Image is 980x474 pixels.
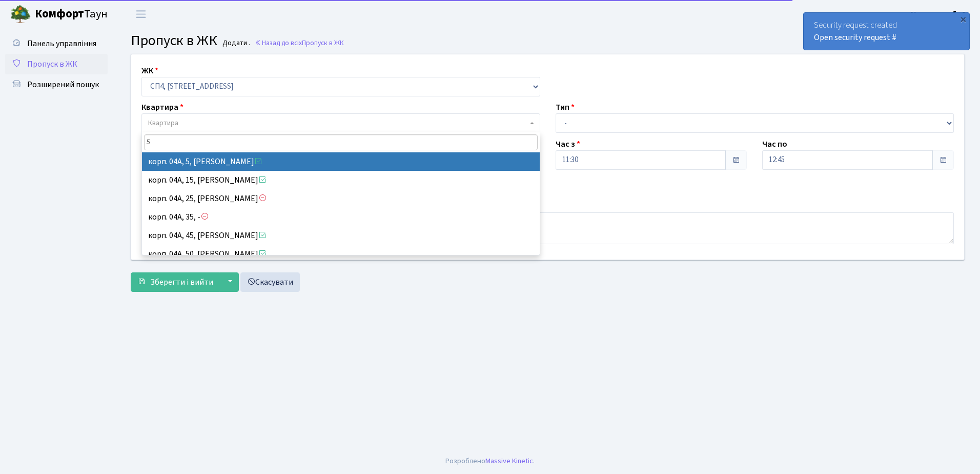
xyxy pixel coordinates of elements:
img: logo.png [10,4,31,25]
li: корп. 04А, 5, [PERSON_NAME] [142,152,540,171]
label: Час з [556,138,580,150]
span: Квартира [148,118,178,128]
label: ЖК [141,65,158,77]
b: Консьєрж б. 4. [911,9,968,20]
a: Massive Kinetic [485,456,533,466]
div: Розроблено . [445,456,535,467]
a: Панель управління [5,33,108,54]
span: Розширений пошук [27,79,99,90]
a: Назад до всіхПропуск в ЖК [255,38,344,48]
a: Розширений пошук [5,74,108,95]
small: Додати . [220,39,250,48]
li: корп. 04А, 25, [PERSON_NAME] [142,189,540,208]
span: Панель управління [27,38,96,49]
a: Open security request # [814,32,896,43]
button: Зберегти і вийти [131,272,220,292]
span: Пропуск в ЖК [302,38,344,48]
button: Переключити навігацію [128,6,154,23]
li: корп. 04А, 35, - [142,208,540,226]
a: Пропуск в ЖК [5,54,108,74]
span: Зберегти і вийти [150,276,213,288]
div: × [958,14,968,24]
li: корп. 04А, 50, [PERSON_NAME] [142,245,540,263]
div: Security request created [804,13,969,50]
li: корп. 04А, 45, [PERSON_NAME] [142,226,540,245]
label: Час по [762,138,787,150]
a: Скасувати [240,272,300,292]
label: Квартира [141,101,183,113]
span: Пропуск в ЖК [27,58,77,70]
span: Пропуск в ЖК [131,30,217,51]
label: Тип [556,101,575,113]
span: Таун [35,6,108,23]
a: Консьєрж б. 4. [911,8,968,21]
b: Комфорт [35,6,84,22]
li: корп. 04А, 15, [PERSON_NAME] [142,171,540,189]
